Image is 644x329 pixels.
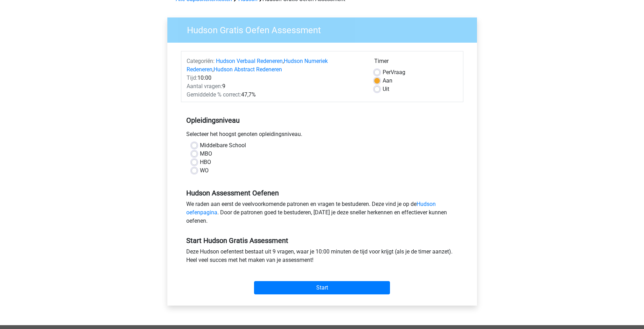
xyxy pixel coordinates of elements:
[187,74,197,81] span: Tijd:
[200,141,246,150] label: Middelbare School
[383,77,392,85] label: Aan
[187,91,241,98] span: Gemiddelde % correct:
[374,57,458,68] div: Timer
[200,150,212,158] label: MBO
[187,58,215,64] span: Categoriën:
[181,200,463,228] div: We raden aan eerst de veelvoorkomende patronen en vragen te bestuderen. Deze vind je op de . Door...
[181,57,369,74] div: , ,
[181,248,463,267] div: Deze Hudson oefentest bestaat uit 9 vragen, waar je 10:00 minuten de tijd voor krijgt (als je de ...
[200,166,209,175] label: WO
[200,158,211,166] label: HBO
[181,82,369,91] div: 9
[254,281,390,294] input: Start
[383,69,391,76] span: Per
[187,83,222,90] span: Aantal vragen:
[186,113,458,127] h5: Opleidingsniveau
[383,85,389,93] label: Uit
[214,66,282,73] a: Hudson Abstract Redeneren
[181,91,369,99] div: 47,7%
[187,58,328,73] a: Hudson Numeriek Redeneren
[186,236,458,245] h5: Start Hudson Gratis Assessment
[383,68,405,77] label: Vraag
[181,130,463,141] div: Selecteer het hoogst genoten opleidingsniveau.
[179,22,472,36] h3: Hudson Gratis Oefen Assessment
[216,58,283,64] a: Hudson Verbaal Redeneren
[186,189,458,197] h5: Hudson Assessment Oefenen
[181,74,369,82] div: 10:00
